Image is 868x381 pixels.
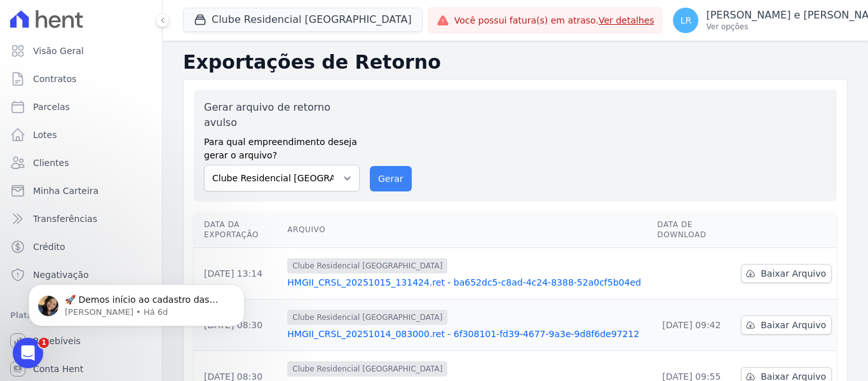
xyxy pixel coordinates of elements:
[5,234,157,260] a: Crédito
[33,156,69,169] span: Clientes
[287,328,647,340] a: HMGII_CRSL_20251014_083000.ret - 6f308101-fd39-4677-9a3e-9d8f6de97212
[33,100,70,113] span: Parcelas
[13,338,43,368] iframe: Intercom live chat
[5,206,157,232] a: Transferências
[39,338,49,348] span: 1
[282,212,652,248] th: Arquivo
[287,276,647,289] a: HMGII_CRSL_20251015_131424.ret - ba652dc5-c8ad-4c24-8388-52a0cf5b04ed
[370,166,412,191] button: Gerar
[5,66,157,92] a: Contratos
[5,262,157,287] a: Negativação
[5,328,157,354] a: Recebíveis
[33,128,57,141] span: Lotes
[287,361,447,377] span: Clube Residencial [GEOGRAPHIC_DATA]
[33,363,83,375] span: Conta Hent
[5,94,157,120] a: Parcelas
[55,37,217,312] span: 🚀 Demos início ao cadastro das Contas Digitais Arke! Iniciamos a abertura para clientes do modelo...
[652,212,736,248] th: Data de Download
[33,73,76,85] span: Contratos
[183,51,848,74] h2: Exportações de Retorno
[5,178,157,204] a: Minha Carteira
[761,267,826,280] span: Baixar Arquivo
[652,300,736,351] td: [DATE] 09:42
[194,212,282,248] th: Data da Exportação
[741,315,832,335] a: Baixar Arquivo
[287,310,447,325] span: Clube Residencial [GEOGRAPHIC_DATA]
[10,258,264,347] iframe: Intercom notifications mensagem
[33,240,65,253] span: Crédito
[33,184,98,197] span: Minha Carteira
[287,258,447,274] span: Clube Residencial [GEOGRAPHIC_DATA]
[741,264,832,283] a: Baixar Arquivo
[761,319,826,331] span: Baixar Arquivo
[33,45,84,57] span: Visão Geral
[204,130,360,162] label: Para qual empreendimento deseja gerar o arquivo?
[55,49,219,60] p: Message from Adriane, sent Há 6d
[183,8,423,32] button: Clube Residencial [GEOGRAPHIC_DATA]
[454,14,654,27] span: Você possui fatura(s) em atraso.
[681,16,692,25] span: LR
[5,150,157,176] a: Clientes
[5,38,157,64] a: Visão Geral
[204,100,360,130] label: Gerar arquivo de retorno avulso
[5,122,157,148] a: Lotes
[599,15,654,25] a: Ver detalhes
[194,248,282,300] td: [DATE] 13:14
[33,212,97,225] span: Transferências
